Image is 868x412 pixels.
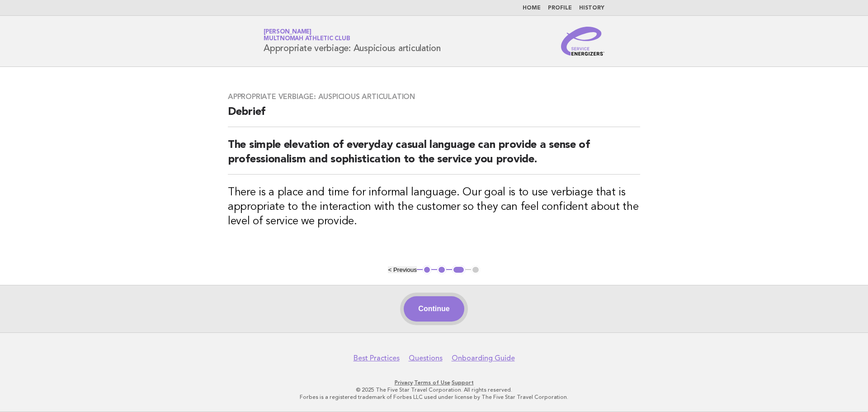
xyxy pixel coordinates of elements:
h2: Debrief [228,105,640,127]
p: © 2025 The Five Star Travel Corporation. All rights reserved. [157,386,711,393]
a: Support [452,379,474,386]
a: Privacy [395,379,413,386]
a: [PERSON_NAME]Multnomah Athletic Club [264,29,350,42]
button: < Previous [388,266,416,273]
p: · · [157,379,711,386]
p: Forbes is a registered trademark of Forbes LLC used under license by The Five Star Travel Corpora... [157,393,711,401]
span: Multnomah Athletic Club [264,36,350,42]
h3: There is a place and time for informal language. Our goal is to use verbiage that is appropriate ... [228,185,640,229]
a: Questions [409,354,443,363]
button: 2 [437,265,446,275]
button: 3 [452,265,465,275]
button: Continue [404,296,464,322]
h1: Appropriate verbiage: Auspicious articulation [264,29,441,53]
a: Home [523,5,541,11]
a: History [579,5,604,11]
a: Onboarding Guide [452,354,515,363]
button: 1 [423,265,432,275]
a: Profile [548,5,572,11]
h2: The simple elevation of everyday casual language can provide a sense of professionalism and sophi... [228,138,640,175]
a: Best Practices [354,354,400,363]
a: Terms of Use [414,379,450,386]
img: Service Energizers [561,27,604,56]
h3: Appropriate verbiage: Auspicious articulation [228,92,640,101]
